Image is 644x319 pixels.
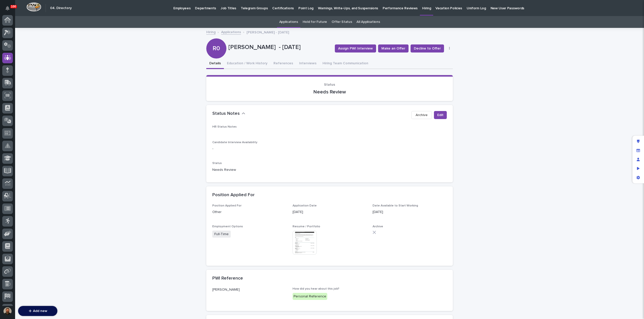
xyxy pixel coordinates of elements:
[634,164,643,173] div: Preview as
[212,111,240,117] h2: Status Notes
[416,113,428,118] span: Archive
[11,5,16,8] p: 100
[206,25,226,52] div: R0
[212,125,237,128] span: HR Status Notes
[212,287,287,292] p: [PERSON_NAME]
[414,46,441,51] span: Decline to Offer
[324,83,335,86] span: Status
[634,155,643,164] div: Manage users
[338,46,373,51] span: Assign PWI Interview
[332,16,352,28] a: Offer Status
[293,209,367,215] p: [DATE]
[50,6,72,10] h2: 04. Directory
[6,6,13,14] div: Notifications100
[303,16,327,28] a: Hold for Future
[228,44,331,51] p: [PERSON_NAME] - [DATE]
[212,192,255,198] h2: Position Applied For
[373,225,383,228] span: Archive
[270,59,296,69] button: References
[212,141,257,144] span: Candidate Interview Availability
[279,16,298,28] a: Applications
[206,59,224,69] button: Details
[411,111,432,119] button: Archive
[373,204,418,207] span: Date Available to Start Working
[224,59,270,69] button: Education / Work History
[212,231,231,238] span: Full-Time
[293,225,320,228] span: Resume / Portfolio
[212,146,447,151] p: -
[634,173,643,182] div: App settings
[26,2,41,12] img: Workspace Logo
[206,29,216,35] a: Hiring
[437,113,444,118] span: Edit
[212,225,243,228] span: Employment Options
[18,306,57,316] button: Add new
[356,16,380,28] a: All Applications
[434,111,447,119] button: Edit
[221,29,241,35] a: Applications
[373,209,447,215] p: [DATE]
[634,146,643,155] div: Manage fields and data
[212,162,222,165] span: Status
[212,209,287,215] p: Other
[634,137,643,146] div: Edit layout
[212,167,447,173] p: Needs Review
[2,306,13,316] button: users-avatar
[381,46,405,51] span: Make an Offer
[212,204,242,207] span: Position Applied For
[247,29,289,35] p: [PERSON_NAME] - [DATE]
[293,287,339,290] span: How did you hear about this job?
[212,89,447,95] p: Needs Review
[293,293,327,300] div: Personal Reference
[335,44,376,52] button: Assign PWI Interview
[296,59,319,69] button: Interviews
[212,111,245,117] button: Status Notes
[411,44,444,52] button: Decline to Offer
[2,3,13,14] button: Notifications
[212,276,243,281] h2: PWI Reference
[319,59,371,69] button: Hiring Team Communication
[378,44,409,52] button: Make an Offer
[293,204,317,207] span: Application Date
